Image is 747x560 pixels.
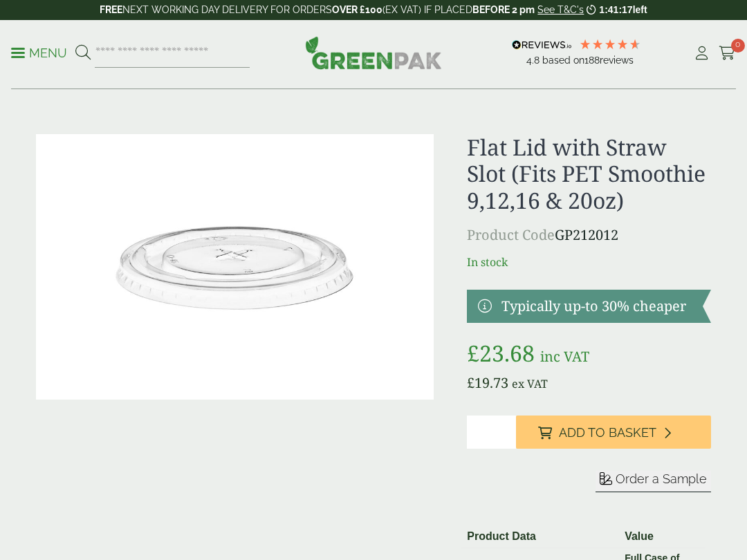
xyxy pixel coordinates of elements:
a: Menu [11,45,67,59]
img: GreenPak Supplies [305,36,442,69]
div: 4.79 Stars [579,38,641,50]
span: £ [467,373,474,392]
a: 0 [719,43,736,64]
span: Add to Basket [559,425,656,440]
span: 188 [584,55,600,66]
p: In stock [467,254,711,270]
img: Flat Lid With Straw Slot (Fits PET 9,12,16 & 20oz) Single Sleeve 0 [36,134,434,400]
bdi: 19.73 [467,373,508,392]
button: Order a Sample [596,471,711,492]
i: Cart [719,46,736,60]
h1: Flat Lid with Straw Slot (Fits PET Smoothie 9,12,16 & 20oz) [467,134,711,214]
span: Order a Sample [616,472,707,486]
i: My Account [693,46,710,60]
span: ex VAT [512,376,548,391]
span: left [633,4,647,15]
span: reviews [600,55,634,66]
strong: BEFORE 2 pm [472,4,535,15]
p: GP212012 [467,225,711,245]
strong: OVER £100 [332,4,382,15]
span: 0 [731,39,745,53]
th: Product Data [461,525,619,548]
th: Value [619,525,705,548]
span: inc VAT [540,347,589,366]
img: REVIEWS.io [512,40,572,50]
span: Product Code [467,225,555,244]
strong: FREE [100,4,122,15]
a: See T&C's [537,4,584,15]
span: £ [467,338,479,368]
span: Based on [542,55,584,66]
p: Menu [11,45,67,62]
button: Add to Basket [516,416,711,449]
bdi: 23.68 [467,338,535,368]
span: 4.8 [526,55,542,66]
span: 1:41:17 [599,4,632,15]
